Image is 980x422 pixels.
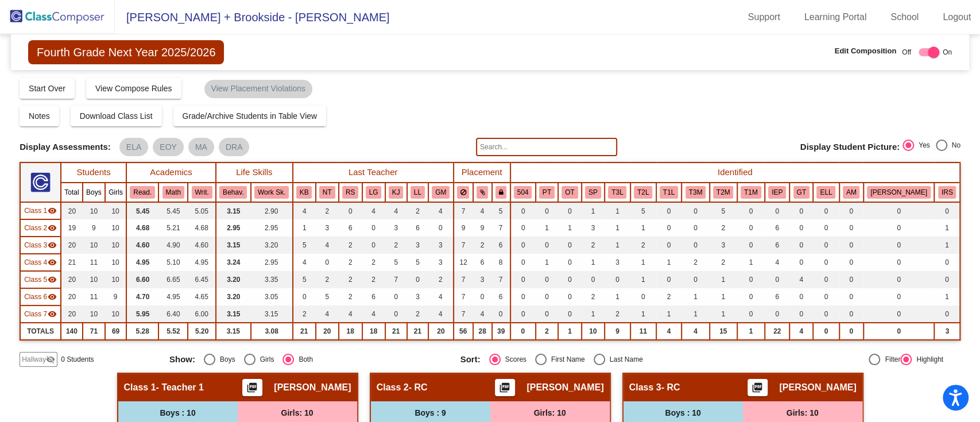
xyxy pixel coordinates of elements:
td: 2 [362,254,385,271]
td: 0 [934,202,959,219]
td: 1 [536,219,558,237]
td: 6 [492,237,510,254]
td: 1 [630,254,656,271]
button: T2L [634,186,652,199]
td: 0 [656,271,682,288]
th: Nicole Tolnes [316,183,339,202]
td: 5.21 [158,219,188,237]
td: 0 [558,237,582,254]
span: Start Over [29,84,65,93]
th: Girls [105,183,126,202]
td: 2 [681,254,709,271]
td: 2.95 [216,219,251,237]
mat-icon: visibility [48,241,57,250]
td: 3 [407,237,428,254]
td: 0 [558,271,582,288]
td: 0 [813,254,839,271]
th: Tier 1 Math [737,183,765,202]
td: 1 [737,254,765,271]
th: Boys [83,183,105,202]
td: 1 [605,219,630,237]
td: 0 [934,254,959,271]
button: ELL [816,186,835,199]
td: 21 [61,254,83,271]
td: 0 [558,202,582,219]
div: Yes [914,140,930,150]
td: 6 [765,237,789,254]
td: 2 [339,237,362,254]
td: 1 [582,254,605,271]
td: 0 [765,271,789,288]
mat-chip: View Placement Violations [204,80,312,98]
th: Wilson [863,183,935,202]
td: 2.95 [251,254,293,271]
td: 4.60 [188,237,216,254]
td: 0 [839,202,863,219]
td: 1 [536,254,558,271]
td: 4 [428,202,453,219]
button: View Compose Rules [86,78,181,99]
td: 4.95 [126,254,158,271]
button: LG [366,186,382,199]
button: GM [432,186,450,199]
span: Class 2 [24,223,47,233]
span: Class 1 [24,206,47,216]
td: 1 [293,219,316,237]
td: 3.24 [216,254,251,271]
td: 3 [316,219,339,237]
td: 8 [492,254,510,271]
td: 10 [105,237,126,254]
td: 3.35 [251,271,293,288]
button: T3L [608,186,626,199]
td: 0 [813,237,839,254]
td: 7 [454,202,473,219]
td: 0 [362,237,385,254]
td: 0 [681,271,709,288]
td: 4 [765,254,789,271]
button: KJ [389,186,404,199]
td: 3 [605,254,630,271]
td: 0 [656,202,682,219]
th: Tier 2 Math [710,183,737,202]
span: Fourth Grade Next Year 2025/2026 [28,40,224,64]
mat-icon: picture_as_pdf [751,382,765,398]
td: Jennifer Corvinus - ICR [20,254,61,271]
button: GT [793,186,809,199]
span: Notes [29,111,50,121]
span: Display Student Picture: [800,142,900,152]
th: Gina Morrison [428,183,453,202]
td: 3.20 [216,271,251,288]
th: Accelerated Math [839,183,863,202]
th: Students [61,162,126,183]
th: Keep away students [454,183,473,202]
th: Tier 2 ELA [630,183,656,202]
td: 0 [510,219,536,237]
td: 5 [293,237,316,254]
span: Class 5 [24,274,47,285]
button: T1L [660,186,678,199]
th: Tier 3 Math [681,183,709,202]
td: 0 [813,219,839,237]
span: Grade/Archive Students in Table View [183,111,317,121]
td: No teacher - ELL/RC - New Teacher [20,288,61,305]
td: 0 [605,271,630,288]
button: IEP [768,186,786,199]
td: 1 [582,202,605,219]
td: 0 [737,219,765,237]
td: 5.45 [126,202,158,219]
td: 3.05 [251,288,293,305]
td: 0 [536,237,558,254]
mat-icon: visibility [48,275,57,284]
td: 2 [339,254,362,271]
td: 0 [681,202,709,219]
td: 1 [558,219,582,237]
td: 0 [737,202,765,219]
td: 0 [737,271,765,288]
td: 3.15 [216,202,251,219]
button: OT [561,186,578,199]
th: Life Skills [216,162,293,183]
mat-icon: picture_as_pdf [498,382,512,398]
td: 0 [536,271,558,288]
td: 0 [813,271,839,288]
td: 4.60 [126,237,158,254]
